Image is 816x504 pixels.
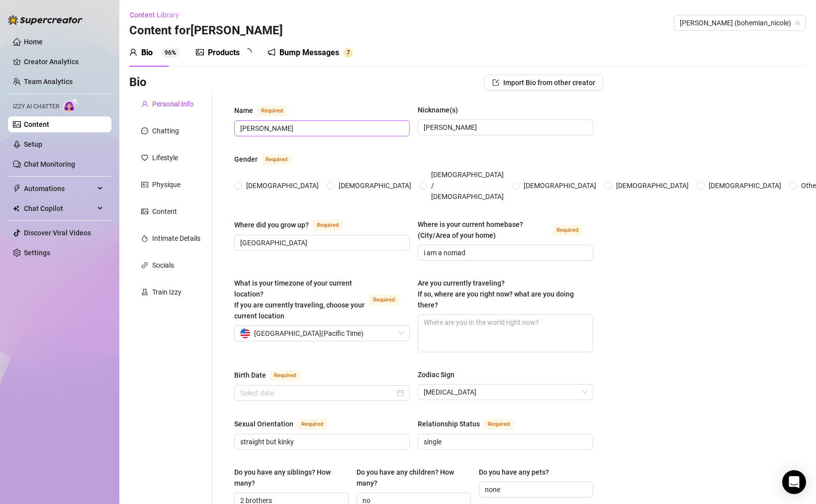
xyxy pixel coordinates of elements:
[161,48,180,58] sup: 96%
[152,233,200,244] div: Intimate Details
[424,122,585,133] input: Nickname(s)
[24,181,94,197] span: Automations
[418,369,461,380] label: Zodiac Sign
[208,47,240,59] div: Products
[24,140,42,148] a: Setup
[297,419,327,430] span: Required
[141,289,148,296] span: experiment
[152,206,177,217] div: Content
[418,104,465,115] label: Nickname(s)
[141,181,148,188] span: idcard
[484,419,514,430] span: Required
[418,104,458,115] div: Nickname(s)
[234,418,338,430] label: Sexual Orientation
[24,54,103,70] a: Creator Analytics
[141,235,148,242] span: fire
[240,123,402,134] input: Name
[257,105,287,116] span: Required
[234,105,253,116] div: Name
[234,467,342,489] div: Do you have any siblings? How many?
[240,328,250,338] img: us
[484,75,603,91] button: Import Bio from other creator
[424,247,585,258] input: Where is your current homebase? (City/Area of your home)
[24,160,75,168] a: Chat Monitoring
[234,219,309,230] div: Where did you grow up?
[129,7,187,23] button: Content Library
[234,467,349,489] label: Do you have any siblings? How many?
[152,179,181,190] div: Physique
[357,467,471,489] label: Do you have any children? How many?
[705,180,785,191] span: [DEMOGRAPHIC_DATA]
[479,467,556,478] label: Do you have any pets?
[24,201,94,216] span: Chat Copilot
[503,79,595,87] span: Import Bio from other creator
[479,467,549,478] div: Do you have any pets?
[418,219,593,241] label: Where is your current homebase? (City/Area of your home)
[234,418,293,429] div: Sexual Orientation
[343,48,353,58] sup: 7
[242,180,323,191] span: [DEMOGRAPHIC_DATA]
[141,47,153,59] div: Bio
[141,208,148,215] span: picture
[13,185,21,193] span: thunderbolt
[152,99,193,109] div: Personal Info
[369,295,399,305] span: Required
[270,370,300,381] span: Required
[612,180,693,191] span: [DEMOGRAPHIC_DATA]
[152,287,181,298] div: Train Izzy
[347,49,350,56] span: 7
[152,125,179,136] div: Chatting
[485,484,585,495] input: Do you have any pets?
[24,249,50,257] a: Settings
[234,153,302,165] label: Gender
[262,154,291,165] span: Required
[234,219,354,231] label: Where did you grow up?
[234,279,364,320] span: What is your timezone of your current location? If you are currently traveling, choose your curre...
[234,104,298,116] label: Name
[418,219,548,241] div: Where is your current homebase? (City/Area of your home)
[129,23,283,39] h3: Content for [PERSON_NAME]
[234,369,311,381] label: Birth Date
[129,75,147,91] h3: Bio
[782,470,806,494] div: Open Intercom Messenger
[8,15,83,25] img: logo-BBDzfeDw.svg
[234,154,258,165] div: Gender
[254,326,363,341] span: [GEOGRAPHIC_DATA] ( Pacific Time )
[335,180,415,191] span: [DEMOGRAPHIC_DATA]
[268,48,275,56] span: notification
[240,388,395,399] input: Birth Date
[418,418,480,429] div: Relationship Status
[418,418,525,430] label: Relationship Status
[24,38,43,46] a: Home
[129,48,137,56] span: user
[279,47,339,59] div: Bump Messages
[141,101,148,107] span: user
[141,262,148,269] span: link
[795,20,801,26] span: team
[240,436,402,447] input: Sexual Orientation
[424,436,585,447] input: Relationship Status
[243,47,253,57] span: loading
[418,369,454,380] div: Zodiac Sign
[313,220,343,231] span: Required
[418,279,574,309] span: Are you currently traveling? If so, where are you right now? what are you doing there?
[234,370,266,381] div: Birth Date
[141,154,148,161] span: heart
[680,15,800,30] span: Nicole (bohemian_nicole)
[130,11,179,19] span: Content Library
[427,169,508,202] span: [DEMOGRAPHIC_DATA] / [DEMOGRAPHIC_DATA]
[520,180,600,191] span: [DEMOGRAPHIC_DATA]
[63,98,79,112] img: AI Chatter
[13,205,19,212] img: Chat Copilot
[24,78,73,86] a: Team Analytics
[24,120,49,128] a: Content
[141,127,148,134] span: message
[357,467,464,489] div: Do you have any children? How many?
[196,48,204,56] span: picture
[424,385,587,400] span: Cancer
[13,102,59,111] span: Izzy AI Chatter
[152,152,178,163] div: Lifestyle
[152,260,174,271] div: Socials
[24,229,91,237] a: Discover Viral Videos
[492,79,499,86] span: import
